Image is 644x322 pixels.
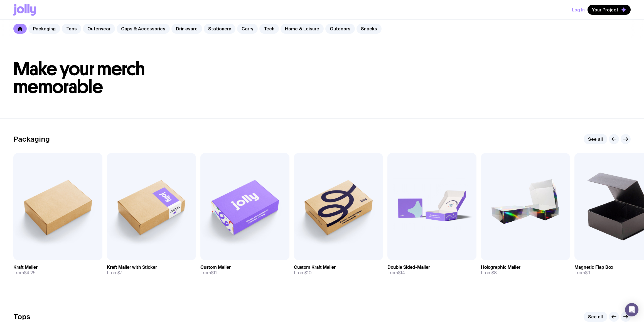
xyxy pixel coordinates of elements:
[200,265,231,270] h3: Custom Mailer
[572,5,585,15] button: Log In
[117,270,122,276] span: $7
[585,270,590,276] span: $9
[592,7,618,13] span: Your Project
[325,24,355,34] a: Outdoors
[584,134,607,144] a: See all
[259,24,279,34] a: Tech
[13,265,38,270] h3: Kraft Mailer
[204,24,235,34] a: Stationery
[13,260,102,280] a: Kraft MailerFrom$4.25
[237,24,258,34] a: Carry
[28,24,60,34] a: Packaging
[387,260,476,280] a: Double Sided-MailerFrom$14
[13,58,145,98] span: Make your merch memorable
[107,260,196,280] a: Kraft Mailer with StickerFrom$7
[357,24,382,34] a: Snacks
[200,270,217,276] span: From
[107,265,157,270] h3: Kraft Mailer with Sticker
[24,270,36,276] span: $4.25
[62,24,81,34] a: Tops
[83,24,115,34] a: Outerwear
[387,270,405,276] span: From
[107,270,122,276] span: From
[481,260,570,280] a: Holographic MailerFrom$8
[294,265,336,270] h3: Custom Kraft Mailer
[584,312,607,322] a: See all
[387,265,430,270] h3: Double Sided-Mailer
[294,270,312,276] span: From
[588,5,631,15] button: Your Project
[171,24,202,34] a: Drinkware
[574,270,590,276] span: From
[625,303,638,316] div: Open Intercom Messenger
[13,135,50,143] h2: Packaging
[491,270,497,276] span: $8
[211,270,217,276] span: $11
[304,270,312,276] span: $10
[574,265,613,270] h3: Magnetic Flap Box
[117,24,170,34] a: Caps & Accessories
[398,270,405,276] span: $14
[13,270,36,276] span: From
[481,265,520,270] h3: Holographic Mailer
[294,260,383,280] a: Custom Kraft MailerFrom$10
[13,313,30,321] h2: Tops
[481,270,497,276] span: From
[281,24,324,34] a: Home & Leisure
[200,260,289,280] a: Custom MailerFrom$11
